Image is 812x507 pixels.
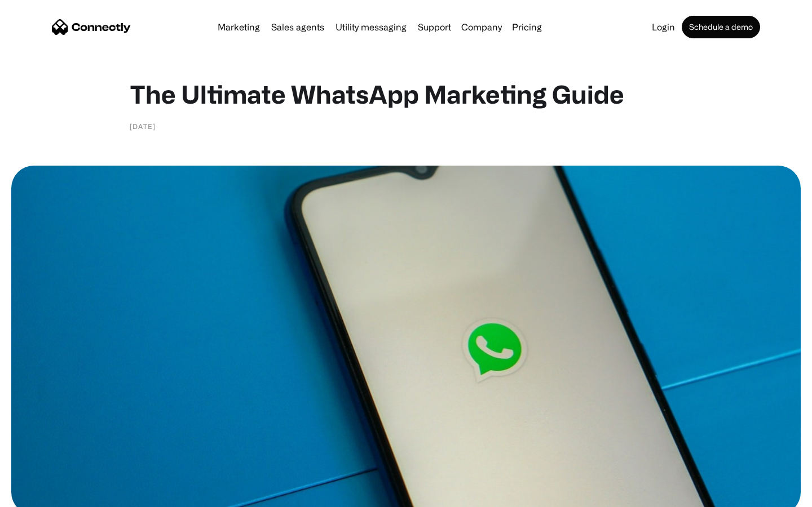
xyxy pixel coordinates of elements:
[461,19,502,35] div: Company
[23,487,68,503] ul: Language list
[11,487,68,503] aside: Language selected: English
[331,23,411,32] a: Utility messaging
[213,23,264,32] a: Marketing
[267,23,329,32] a: Sales agents
[682,16,760,38] a: Schedule a demo
[647,23,679,32] a: Login
[130,79,682,109] h1: The Ultimate WhatsApp Marketing Guide
[507,23,546,32] a: Pricing
[413,23,456,32] a: Support
[130,121,156,132] div: [DATE]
